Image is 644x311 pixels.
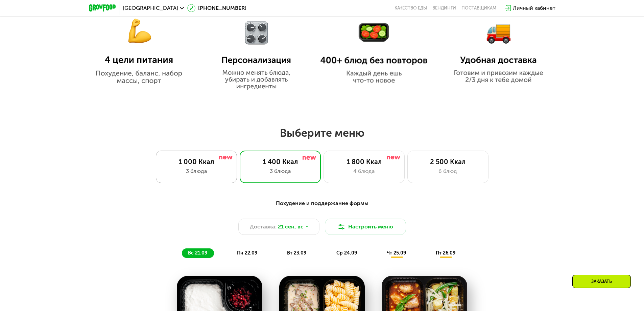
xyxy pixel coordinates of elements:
div: Похудение и поддержание формы [122,199,522,208]
span: Доставка: [250,223,277,231]
span: пн 22.09 [237,250,257,256]
button: Настроить меню [325,219,406,235]
div: 4 блюда [331,167,398,175]
a: [PHONE_NUMBER] [187,4,246,12]
div: 1 000 Ккал [163,158,230,166]
div: поставщикам [461,5,496,11]
h2: Выберите меню [22,126,622,140]
span: вт 23.09 [287,250,306,256]
span: пт 26.09 [436,250,455,256]
div: 3 блюда [247,167,314,175]
div: 3 блюда [163,167,230,175]
span: [GEOGRAPHIC_DATA] [123,5,178,11]
a: Качество еды [395,5,427,11]
span: 21 сен, вс [278,223,304,231]
div: 1 800 Ккал [331,158,398,166]
span: чт 25.09 [387,250,406,256]
div: 1 400 Ккал [247,158,314,166]
span: вс 21.09 [188,250,207,256]
div: 6 блюд [414,167,481,175]
a: Вендинги [432,5,456,11]
div: Личный кабинет [513,4,555,12]
div: 2 500 Ккал [414,158,481,166]
div: Заказать [572,275,631,288]
span: ср 24.09 [336,250,357,256]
